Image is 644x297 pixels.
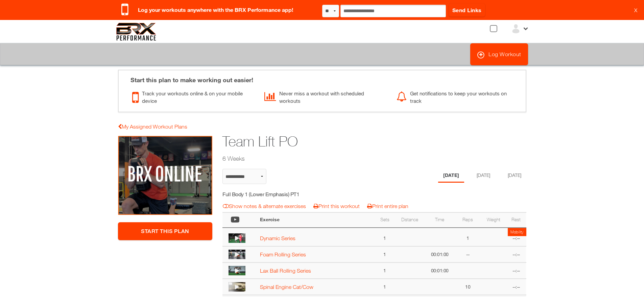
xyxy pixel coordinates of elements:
[375,262,395,279] td: 1
[222,132,474,152] h1: Team Lift PO
[425,212,455,228] th: Time
[229,250,245,259] img: thumbnail.png
[229,266,245,275] img: thumbnail.png
[116,23,157,41] img: 6f7da32581c89ca25d665dc3aae533e4f14fe3ef_original.svg
[229,282,245,292] img: thumbnail.png
[455,279,481,295] td: 10
[506,262,526,279] td: --:--
[222,190,343,198] h5: Full Body 1 (Lower Emphasis) PT1
[124,70,521,85] div: Start this plan to make working out easier!
[313,203,360,209] a: Print this workout
[118,136,213,215] img: Team Lift PO
[470,43,528,65] a: Log Workout
[508,228,526,236] td: Mobility
[367,203,408,209] a: Print entire plan
[449,3,485,17] a: Send Links
[455,228,481,247] td: 1
[118,222,213,240] a: Start This Plan
[438,169,464,183] li: Day 1
[506,279,526,295] td: --:--
[260,251,306,257] a: Foam Rolling Series
[222,154,474,163] h2: 6 Weeks
[260,284,313,290] a: Spinal Engine Cat/Cow
[634,7,637,14] a: X
[506,212,526,228] th: Rest
[229,233,245,243] img: thumbnail.png
[506,246,526,262] td: --:--
[455,212,481,228] th: Reps
[260,268,311,274] a: Lax Ball Rolling Series
[375,228,395,247] td: 1
[503,169,526,183] li: Day 3
[455,246,481,262] td: --
[472,169,495,183] li: Day 2
[481,212,506,228] th: Weight
[257,212,375,228] th: Exercise
[397,88,519,105] div: Get notifications to keep your workouts on track
[395,212,425,228] th: Distance
[223,203,306,209] a: Show notes & alternate exercises
[511,24,521,34] img: ex-default-user.svg
[264,88,386,105] div: Never miss a workout with scheduled workouts
[375,212,395,228] th: Sets
[425,246,455,262] td: 00:01:00
[506,228,526,247] td: --:--
[375,279,395,295] td: 1
[260,235,295,241] a: Dynamic Series
[132,88,254,105] div: Track your workouts online & on your mobile device
[375,246,395,262] td: 1
[118,123,187,130] a: My Assigned Workout Plans
[425,262,455,279] td: 00:01:00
